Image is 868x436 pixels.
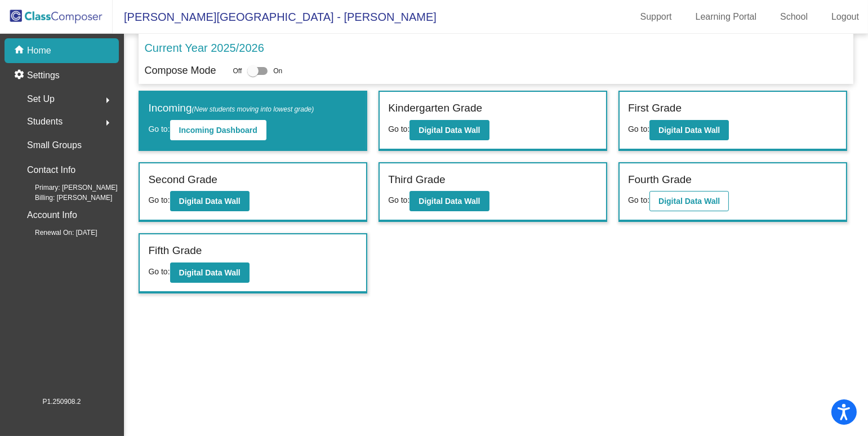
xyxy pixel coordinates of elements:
[273,66,282,76] span: On
[113,8,437,26] span: [PERSON_NAME][GEOGRAPHIC_DATA] - [PERSON_NAME]
[628,172,692,188] label: Fourth Grade
[388,124,409,134] span: Go to:
[148,100,314,117] label: Incoming
[419,126,480,135] b: Digital Data Wall
[388,100,482,117] label: Kindergarten Grade
[27,69,60,82] p: Settings
[101,116,114,130] mat-icon: arrow_right
[27,207,77,223] p: Account Info
[27,137,82,153] p: Small Groups
[388,195,409,204] span: Go to:
[14,69,27,82] mat-icon: settings
[419,197,480,206] b: Digital Data Wall
[17,228,97,238] span: Renewal On: [DATE]
[148,172,217,188] label: Second Grade
[658,126,720,135] b: Digital Data Wall
[687,8,766,26] a: Learning Portal
[144,39,264,56] p: Current Year 2025/2026
[179,268,241,277] b: Digital Data Wall
[27,114,63,130] span: Students
[771,8,817,26] a: School
[170,191,250,211] button: Digital Data Wall
[148,195,170,204] span: Go to:
[148,267,170,276] span: Go to:
[170,120,266,140] button: Incoming Dashboard
[649,120,729,140] button: Digital Data Wall
[649,191,729,211] button: Digital Data Wall
[170,263,250,283] button: Digital Data Wall
[144,63,216,78] p: Compose Mode
[409,120,489,140] button: Digital Data Wall
[409,191,489,211] button: Digital Data Wall
[822,8,868,26] a: Logout
[628,124,649,134] span: Go to:
[27,44,51,57] p: Home
[27,91,55,107] span: Set Up
[628,195,649,204] span: Go to:
[631,8,681,26] a: Support
[148,124,170,134] span: Go to:
[101,94,114,107] mat-icon: arrow_right
[27,162,75,178] p: Contact Info
[148,243,202,259] label: Fifth Grade
[179,126,257,135] b: Incoming Dashboard
[14,44,27,57] mat-icon: home
[17,183,118,193] span: Primary: [PERSON_NAME]
[628,100,682,117] label: First Grade
[192,105,314,113] span: (New students moving into lowest grade)
[388,172,445,188] label: Third Grade
[233,66,242,76] span: Off
[17,193,112,203] span: Billing: [PERSON_NAME]
[658,197,720,206] b: Digital Data Wall
[179,197,241,206] b: Digital Data Wall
